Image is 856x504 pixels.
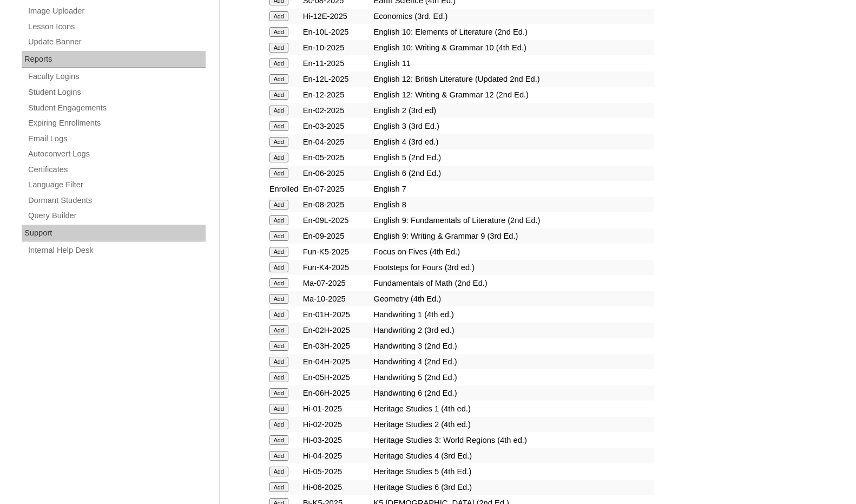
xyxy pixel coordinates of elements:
[269,43,288,53] input: Add
[372,103,654,118] td: English 2 (3rd ed)
[372,71,654,87] td: English 12: British Literature (Updated 2nd Ed.)
[269,74,288,84] input: Add
[27,70,206,83] a: Faculty Logins
[269,420,288,429] input: Add
[27,244,206,257] a: Internal Help Desk
[301,276,372,291] td: Ma-07-2025
[269,435,288,445] input: Add
[301,213,372,228] td: En-09L-2025
[372,448,654,463] td: Heritage Studies 4 (3rd Ed.)
[27,86,206,99] a: Student Logins
[301,9,372,24] td: Hi-12E-2025
[27,35,206,49] a: Update Banner
[372,40,654,55] td: English 10: Writing & Grammar 10 (4th Ed.)
[301,354,372,369] td: En-04H-2025
[301,244,372,259] td: Fun-K5-2025
[301,480,372,495] td: Hi-06-2025
[269,106,288,115] input: Add
[372,464,654,479] td: Heritage Studies 5 (4th Ed.)
[372,480,654,495] td: Heritage Studies 6 (3rd Ed.)
[269,372,288,382] input: Add
[301,291,372,306] td: Ma-10-2025
[269,11,288,21] input: Add
[301,464,372,479] td: Hi-05-2025
[27,178,206,192] a: Language Filter
[301,338,372,354] td: En-03H-2025
[301,134,372,149] td: En-04-2025
[301,197,372,212] td: En-08-2025
[269,294,288,304] input: Add
[301,433,372,448] td: Hi-03-2025
[301,87,372,102] td: En-12-2025
[27,20,206,34] a: Lesson Icons
[301,448,372,463] td: Hi-04-2025
[372,385,654,401] td: Handwriting 6 (2nd Ed.)
[301,385,372,401] td: En-06H-2025
[269,263,288,272] input: Add
[27,101,206,115] a: Student Engagements
[301,370,372,385] td: En-05H-2025
[301,181,372,197] td: En-07-2025
[301,401,372,416] td: Hi-01-2025
[372,370,654,385] td: Handwriting 5 (2nd Ed.)
[269,137,288,147] input: Add
[27,163,206,176] a: Certificates
[301,24,372,40] td: En-10L-2025
[372,401,654,416] td: Heritage Studies 1 (4th ed.)
[301,40,372,55] td: En-10-2025
[372,291,654,306] td: Geometry (4th Ed.)
[301,56,372,71] td: En-11-2025
[301,166,372,181] td: En-06-2025
[372,228,654,244] td: English 9: Writing & Grammar 9 (3rd Ed.)
[301,71,372,87] td: En-12L-2025
[269,90,288,100] input: Add
[372,354,654,369] td: Handwriting 4 (2nd Ed.)
[372,323,654,338] td: Handwriting 2 (3rd ed.)
[269,168,288,178] input: Add
[301,103,372,118] td: En-02-2025
[269,200,288,210] input: Add
[372,244,654,259] td: Focus on Fives (4th Ed.)
[269,404,288,414] input: Add
[372,119,654,134] td: English 3 (3rd Ed.)
[269,341,288,351] input: Add
[372,9,654,24] td: Economics (3rd. Ed.)
[22,51,206,68] div: Reports
[269,58,288,68] input: Add
[269,153,288,162] input: Add
[22,225,206,242] div: Support
[372,260,654,275] td: Footsteps for Fours (3rd ed.)
[372,150,654,165] td: English 5 (2nd Ed.)
[27,116,206,130] a: Expiring Enrollments
[269,388,288,398] input: Add
[269,231,288,241] input: Add
[269,467,288,476] input: Add
[372,276,654,291] td: Fundamentals of Math (2nd Ed.)
[372,197,654,212] td: English 8
[372,166,654,181] td: English 6 (2nd Ed.)
[372,417,654,432] td: Heritage Studies 2 (4th ed.)
[268,181,301,197] td: Enrolled
[27,209,206,222] a: Query Builder
[269,215,288,225] input: Add
[27,132,206,146] a: Email Logs
[27,4,206,18] a: Image Uploader
[372,87,654,102] td: English 12: Writing & Grammar 12 (2nd Ed.)
[301,323,372,338] td: En-02H-2025
[269,310,288,319] input: Add
[372,56,654,71] td: English 11
[301,260,372,275] td: Fun-K4-2025
[269,325,288,335] input: Add
[372,433,654,448] td: Heritage Studies 3: World Regions (4th ed.)
[27,194,206,207] a: Dormant Students
[269,451,288,461] input: Add
[301,119,372,134] td: En-03-2025
[269,121,288,131] input: Add
[372,24,654,40] td: English 10: Elements of Literature (2nd Ed.)
[269,482,288,492] input: Add
[301,307,372,322] td: En-01H-2025
[301,417,372,432] td: Hi-02-2025
[372,134,654,149] td: English 4 (3rd ed.)
[269,357,288,366] input: Add
[301,150,372,165] td: En-05-2025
